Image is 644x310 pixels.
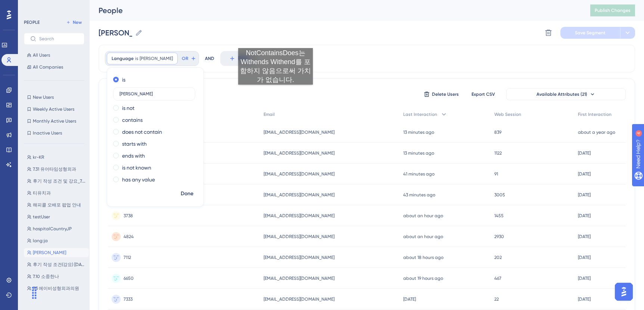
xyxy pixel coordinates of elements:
span: Last Interaction [403,111,437,117]
span: Need Help? [18,2,47,11]
button: Done [177,187,197,200]
span: [EMAIL_ADDRESS][DOMAIN_NAME] [264,275,335,281]
div: 드래그 [28,282,40,304]
span: [EMAIL_ADDRESS][DOMAIN_NAME] [264,192,335,198]
span: 4824 [124,234,134,240]
span: Language [112,56,134,61]
span: 22 [494,296,499,302]
button: 7.10 소중한나 [24,272,89,281]
time: [DATE] [578,255,591,260]
span: hospitalCountryJP [33,226,72,232]
time: [DATE] [578,276,591,281]
button: Delete Users [423,88,460,100]
time: 13 minutes ago [403,130,434,135]
span: 후기 작성 조건(강요) [DATE] [33,262,86,268]
span: [EMAIL_ADDRESS][DOMAIN_NAME] [264,129,335,135]
button: 7.3 에이비성형외과의원 [24,284,89,293]
span: [PERSON_NAME] [33,250,66,256]
button: Monthly Active Users [24,117,84,126]
time: about 18 hours ago [403,255,444,260]
span: is [135,56,138,61]
time: about 19 hours ago [403,276,443,281]
span: All Companies [33,64,63,70]
button: OR [181,53,197,64]
time: [DATE] [578,151,591,156]
div: PEOPLE [24,19,40,25]
span: 3738 [124,213,133,219]
time: 43 minutes ago [403,192,435,197]
span: Publish Changes [595,7,631,13]
span: 7.31 유어타임성형외과 [33,166,76,172]
span: 7333 [124,296,133,302]
button: Available Attributes (21) [506,88,626,100]
span: 6650 [124,275,134,281]
button: All Users [24,51,84,60]
label: is [122,75,125,84]
span: [EMAIL_ADDRESS][DOMAIN_NAME] [264,213,335,219]
span: 202 [494,254,502,260]
button: lang:ja [24,236,89,245]
span: [EMAIL_ADDRESS][DOMAIN_NAME] [264,234,335,240]
label: contains [122,116,143,124]
button: testUser [24,212,89,221]
span: [PERSON_NAME] [140,56,173,61]
button: 티유치과 [24,189,89,197]
div: 4 [52,4,54,10]
span: kr-KR [33,154,44,160]
span: 467 [494,275,501,281]
button: 후기 작성 조건(강요) [DATE] [24,260,89,269]
span: 2930 [494,234,504,240]
button: Publish Changes [590,4,635,16]
span: Inactive Users [33,130,62,136]
time: [DATE] [578,171,591,177]
time: about a year ago [578,130,615,135]
span: 7112 [124,254,131,260]
time: about an hour ago [403,213,443,218]
span: Email [264,111,275,117]
span: All Users [33,52,50,58]
div: AND [205,51,214,66]
span: Save Segment [575,30,606,36]
span: Export CSV [472,91,495,97]
span: testUser [33,214,50,220]
time: [DATE] [578,297,591,302]
input: Search [39,36,78,41]
span: OR [182,56,188,61]
time: [DATE] [403,297,416,302]
label: does not contain [122,127,162,136]
button: 후기 작성 조건 및 강요_7.25 [24,177,89,186]
span: [EMAIL_ADDRESS][DOMAIN_NAME] [264,296,335,302]
iframe: UserGuiding AI Assistant Launcher [613,281,635,303]
span: [EMAIL_ADDRESS][DOMAIN_NAME] [264,150,335,156]
span: New [73,19,82,25]
time: about an hour ago [403,234,443,239]
button: New Users [24,93,84,102]
span: 7.10 소중한나 [33,273,59,279]
button: Filter [220,51,258,66]
button: kr-KR [24,153,89,162]
span: Monthly Active Users [33,118,76,124]
span: [EMAIL_ADDRESS][DOMAIN_NAME] [264,254,335,260]
button: All Companies [24,63,84,72]
time: [DATE] [578,213,591,218]
span: Delete Users [432,91,459,97]
span: 7.3 에이비성형외과의원 [33,285,79,291]
button: hospitalCountryJP [24,224,89,233]
label: has any value [122,175,155,184]
span: 티유치과 [33,190,51,196]
span: 1122 [494,150,502,156]
button: 7.31 유어타임성형외과 [24,165,89,174]
label: is not [122,104,134,113]
label: is not known [122,163,151,172]
span: Done [181,189,193,198]
span: Web Session [494,111,521,117]
span: lang:ja [33,238,48,244]
button: Save Segment [560,27,620,39]
span: 839 [494,129,501,135]
span: Weekly Active Users [33,106,74,112]
span: Available Attributes (21) [536,91,587,97]
label: ends with [122,151,145,160]
span: First Interaction [578,111,612,117]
